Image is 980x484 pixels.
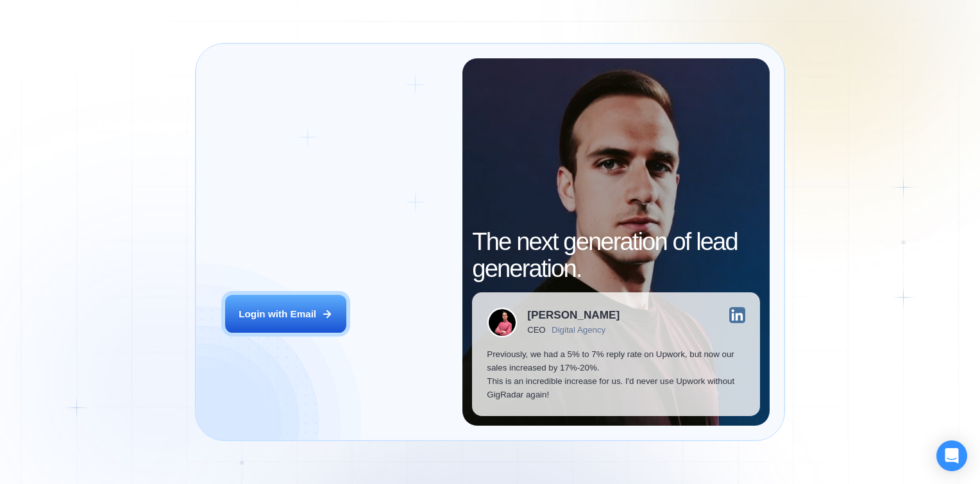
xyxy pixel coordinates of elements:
[527,310,620,321] div: [PERSON_NAME]
[552,325,605,335] div: Digital Agency
[527,325,545,335] div: CEO
[239,307,316,321] div: Login with Email
[225,295,346,333] button: Login with Email
[472,228,759,282] h2: The next generation of lead generation.
[936,440,967,471] div: Open Intercom Messenger
[487,347,745,401] p: Previously, we had a 5% to 7% reply rate on Upwork, but now our sales increased by 17%-20%. This ...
